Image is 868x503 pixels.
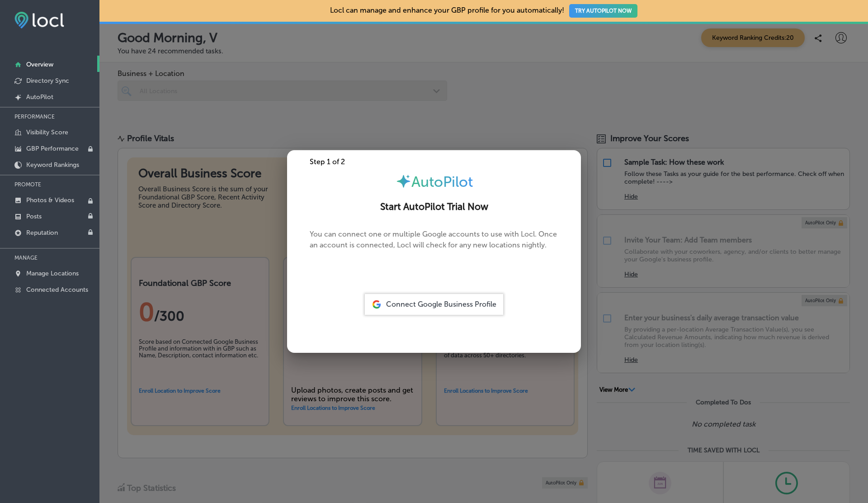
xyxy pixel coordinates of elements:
img: fda3e92497d09a02dc62c9cd864e3231.png [14,12,64,28]
h2: Start AutoPilot Trial Now [298,201,570,213]
p: Manage Locations [26,270,79,277]
p: Photos & Videos [26,196,74,204]
p: AutoPilot [26,93,53,101]
img: autopilot-icon [396,173,411,189]
p: Overview [26,61,53,68]
p: Posts [26,213,42,220]
p: Visibility Score [26,128,68,136]
span: Connect Google Business Profile [386,300,496,308]
button: TRY AUTOPILOT NOW [569,4,637,18]
div: Step 1 of 2 [287,157,581,166]
p: You can connect one or multiple Google accounts to use with Locl. Once an account is connected, L... [310,229,558,265]
span: AutoPilot [411,173,473,190]
p: Keyword Rankings [26,161,79,169]
p: Reputation [26,229,58,237]
p: Connected Accounts [26,286,88,294]
p: GBP Performance [26,145,79,152]
p: Directory Sync [26,77,69,85]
